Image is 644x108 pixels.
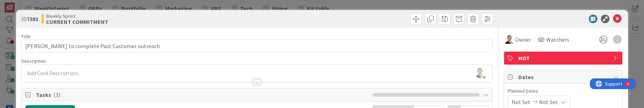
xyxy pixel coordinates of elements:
div: 4 [37,3,39,9]
span: Watchers [546,35,569,44]
span: Dates [518,73,609,81]
input: type card name here... [21,40,493,52]
span: Weekly Sprint [46,13,108,19]
label: Title [21,33,31,40]
span: Support [15,1,32,10]
span: Planned Dates [508,87,619,95]
span: ID [21,15,38,23]
img: SL [505,35,514,44]
span: HOT [518,54,609,62]
span: Not Set [512,98,530,106]
b: 7383 [27,15,38,22]
span: ( 3 ) [53,91,60,98]
span: Tasks [36,91,369,99]
span: Description [21,58,46,64]
img: UCWZD98YtWJuY0ewth2JkLzM7ZIabXpM.png [475,68,485,78]
span: Not Set [539,98,558,106]
span: Owner [515,35,531,44]
b: CURRENT COMMITMENT [46,19,108,25]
